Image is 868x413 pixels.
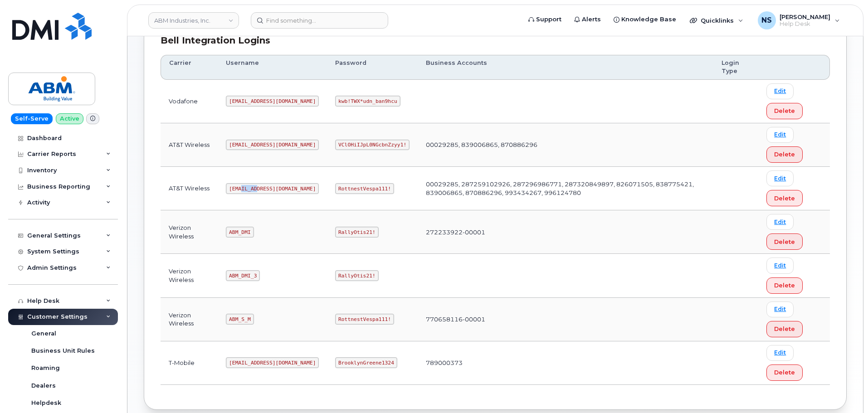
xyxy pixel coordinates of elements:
[766,103,803,119] button: Delete
[774,325,795,333] span: Delete
[148,12,239,29] a: ABM Industries, Inc.
[418,341,713,385] td: 789000373
[226,357,319,368] code: [EMAIL_ADDRESS][DOMAIN_NAME]
[161,298,218,341] td: Verizon Wireless
[766,321,803,337] button: Delete
[335,357,397,368] code: BrooklynGreene1324
[774,107,795,115] span: Delete
[766,277,803,294] button: Delete
[780,20,830,28] span: Help Desk
[335,183,394,194] code: RottnestVespa111!
[766,146,803,163] button: Delete
[335,140,410,151] code: VClOHiIJpL0NGcbnZzyy1!
[226,227,254,238] code: ABM_DMI
[226,270,260,281] code: ABM_DMI_3
[335,270,378,281] code: RallyOtis21!
[774,194,795,203] span: Delete
[766,364,803,381] button: Delete
[766,83,794,99] a: Edit
[761,15,772,26] span: NS
[161,341,218,385] td: T-Mobile
[251,12,388,29] input: Find something...
[780,13,830,20] span: [PERSON_NAME]
[774,281,795,290] span: Delete
[774,368,795,377] span: Delete
[161,34,830,47] div: Bell Integration Logins
[327,55,418,80] th: Password
[335,96,400,107] code: kwb!TWX*udn_ban9hcu
[161,254,218,297] td: Verizon Wireless
[335,227,378,238] code: RallyOtis21!
[766,345,794,361] a: Edit
[774,150,795,159] span: Delete
[568,10,607,29] a: Alerts
[621,15,676,24] span: Knowledge Base
[418,298,713,341] td: 770658116-00001
[683,11,750,29] div: Quicklinks
[161,123,218,167] td: AT&T Wireless
[418,210,713,254] td: 272233922-00001
[536,15,561,24] span: Support
[766,214,794,230] a: Edit
[701,17,734,24] span: Quicklinks
[161,80,218,123] td: Vodafone
[226,314,254,325] code: ABM_S_M
[751,11,846,29] div: Noah Shelton
[766,170,794,186] a: Edit
[418,55,713,80] th: Business Accounts
[226,96,319,107] code: [EMAIL_ADDRESS][DOMAIN_NAME]
[335,314,394,325] code: RottnestVespa111!
[161,55,218,80] th: Carrier
[418,123,713,167] td: 00029285, 839006865, 870886296
[766,258,794,273] a: Edit
[607,10,683,29] a: Knowledge Base
[161,210,218,254] td: Verizon Wireless
[774,238,795,246] span: Delete
[218,55,327,80] th: Username
[713,55,758,80] th: Login Type
[161,167,218,210] td: AT&T Wireless
[766,233,803,250] button: Delete
[226,140,319,151] code: [EMAIL_ADDRESS][DOMAIN_NAME]
[766,190,803,206] button: Delete
[522,10,568,29] a: Support
[226,183,319,194] code: [EMAIL_ADDRESS][DOMAIN_NAME]
[766,127,794,143] a: Edit
[582,15,601,24] span: Alerts
[418,167,713,210] td: 00029285, 287259102926, 287296986771, 287320849897, 826071505, 838775421, 839006865, 870886296, 9...
[766,301,794,317] a: Edit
